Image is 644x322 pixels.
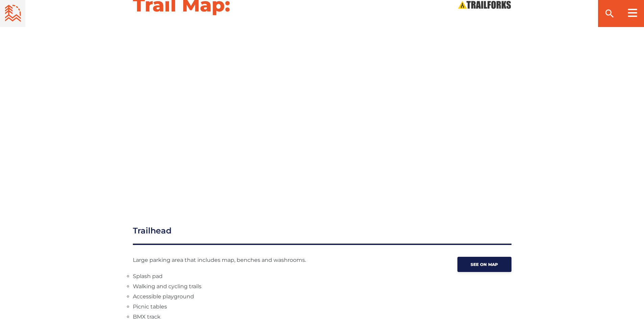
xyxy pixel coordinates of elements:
[457,257,511,272] a: See on map
[133,292,413,302] li: Accessible playground
[133,312,413,322] li: BMX track
[133,302,413,312] li: Picnic tables
[133,225,511,245] h3: Trailhead
[133,255,413,265] p: Large parking area that includes map, benches and washrooms.
[604,8,615,19] ion-icon: search
[133,271,413,281] li: Splash pad
[133,281,413,292] li: Walking and cycling trails
[471,262,498,267] span: See on map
